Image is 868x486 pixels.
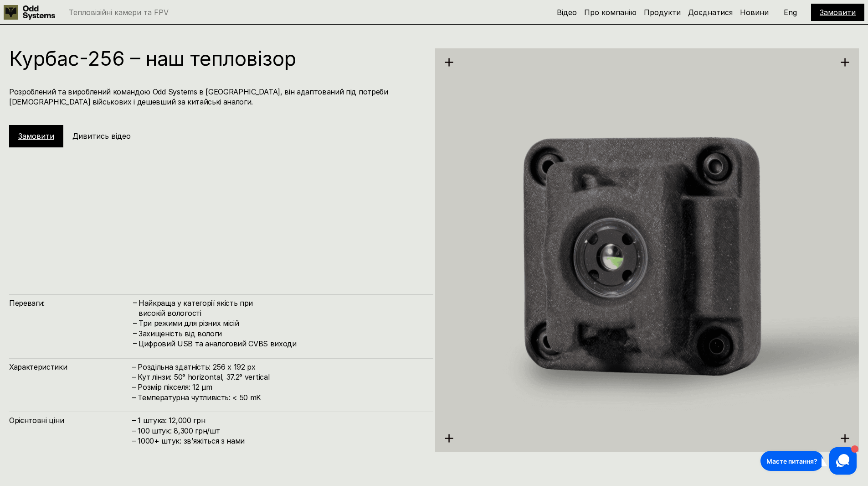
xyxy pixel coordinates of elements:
h4: Переваги: [9,298,132,308]
h4: – Роздільна здатність: 256 x 192 px – Кут лінзи: 50° horizontal, 37.2° vertical – Розмір пікселя:... [132,362,424,403]
h4: – [133,338,137,348]
h5: Дивитись відео [72,131,131,141]
h4: – 1 штука: 12,000 грн – 100 штук: 8,300 грн/шт [132,415,424,446]
a: Замовити [820,8,856,17]
a: Доєднатися [688,8,733,17]
a: Про компанію [584,8,637,17]
h1: Курбас-256 – наш тепловізор [9,48,424,68]
h4: Захищеність від вологи [139,329,424,339]
h4: Найкраща у категорії якість при високій вологості [139,298,424,319]
span: – ⁠1000+ штук: звʼяжіться з нами [132,436,245,445]
p: Тепловізійні камери та FPV [69,9,169,16]
h4: Орієнтовні ціни [9,415,132,425]
a: Замовити [18,131,54,141]
a: Новини [740,8,769,17]
h4: Характеристики [9,362,132,372]
p: Eng [784,9,797,16]
h4: Три режими для різних місій [139,318,424,328]
h4: – [133,318,137,328]
h4: – [133,298,137,308]
iframe: HelpCrunch [758,445,859,477]
h4: – [133,328,137,338]
h4: Розроблений та вироблений командою Odd Systems в [GEOGRAPHIC_DATA], він адаптований під потреби [... [9,87,424,107]
a: Продукти [644,8,681,17]
a: Відео [557,8,577,17]
h4: Цифровий USB та аналоговий CVBS виходи [139,339,424,349]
